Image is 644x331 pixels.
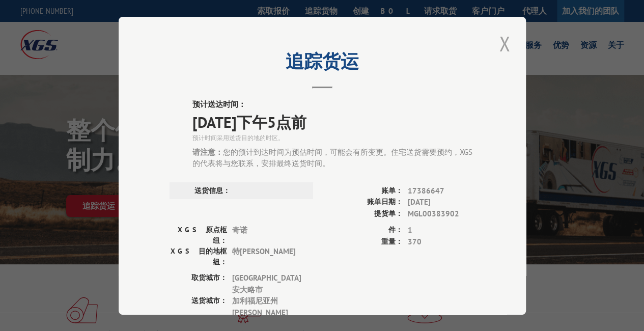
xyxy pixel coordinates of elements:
[192,147,223,156] font: 请注意：
[191,273,227,282] font: 取货城市：
[171,246,227,266] font: XGS 目的地枢纽：
[381,185,403,195] font: 账单：
[178,225,227,245] font: XGS 原点枢纽：
[191,296,227,305] font: 送货城市：
[232,273,301,283] font: [GEOGRAPHIC_DATA]
[496,30,513,58] button: 关闭模式
[374,208,403,217] font: 提货单：
[408,236,422,246] font: 370
[232,296,270,306] font: 加利福尼亚
[232,284,255,294] font: 安大略
[408,197,431,207] font: [DATE]
[192,147,472,168] font: 您的预计到达时间为预估时间，可能会有所变更。住宅送货需要预约，XGS 的代表将与您联系，安排最终送货时间。
[408,208,459,218] font: MGL00383902
[194,185,230,195] font: 送货信息：
[388,225,403,234] font: 件：
[408,225,412,235] font: 1
[255,284,263,294] font: 市
[192,133,284,141] font: 预计时间采用送货目的地的时区。
[286,49,359,73] font: 追踪货运
[192,112,306,131] font: [DATE]下午5点前
[408,185,444,195] font: 17386647
[232,307,288,328] font: [PERSON_NAME][PERSON_NAME]
[232,246,296,256] font: 特[PERSON_NAME]
[232,225,247,235] font: 奇诺
[192,99,246,109] font: 预计送达时间：
[367,197,403,206] font: 账单日期：
[270,296,278,306] font: 州
[381,236,403,245] font: 重量：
